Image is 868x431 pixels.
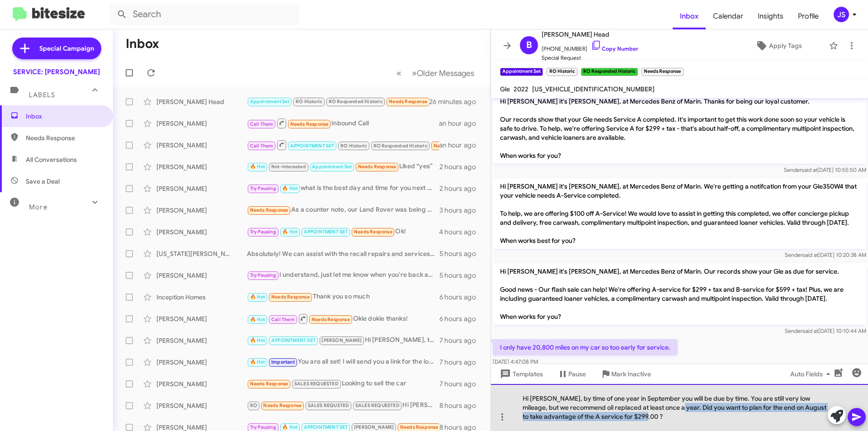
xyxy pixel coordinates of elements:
[439,119,483,128] div: an hour ago
[250,403,257,408] span: RO
[439,249,483,258] div: 5 hours ago
[439,379,483,388] div: 7 hours ago
[247,139,439,151] div: Just had b service few weeks ago
[296,99,322,104] span: RO Historic
[392,64,480,82] nav: Page navigation example
[802,251,818,258] span: said at
[400,424,439,430] span: Needs Response
[312,164,352,170] span: Appointment Set
[514,85,528,93] span: 2022
[532,85,655,93] span: [US_VEHICLE_IDENTIFICATION_NUMBER]
[247,205,439,215] div: As a counter note, our Land Rover was being serviced at the same time. Super organized and friend...
[391,64,407,82] button: Previous
[250,143,274,149] span: Call Them
[550,366,593,382] button: Pause
[354,229,392,235] span: Needs Response
[673,3,706,29] a: Inbox
[439,271,483,280] div: 5 hours ago
[784,166,866,173] span: Sender [DATE] 10:55:50 AM
[247,313,439,324] div: Okie dokie thanks!
[156,119,247,128] div: [PERSON_NAME]
[611,366,651,382] span: Mark Inactive
[247,161,439,172] div: Liked “yes”
[498,366,543,382] span: Templates
[29,91,55,99] span: Labels
[642,68,683,76] small: Needs Response
[769,38,802,54] span: Apply Tags
[783,366,841,382] button: Auto Fields
[802,166,817,173] span: said at
[542,29,638,40] span: [PERSON_NAME] Head
[493,263,866,325] p: Hi [PERSON_NAME] it's [PERSON_NAME], at Mercedes Benz of Marin. Our records show your Gle as due ...
[304,424,348,430] span: APPOINTMENT SET
[389,99,427,104] span: Needs Response
[156,249,247,258] div: [US_STATE][PERSON_NAME]
[282,229,297,235] span: 🔥 Hot
[271,337,316,343] span: APPOINTMENT SET
[439,293,483,302] div: 6 hours ago
[732,38,825,54] button: Apply Tags
[439,401,483,410] div: 8 hours ago
[250,424,276,430] span: Try Pausing
[439,227,483,237] div: 4 hours ago
[250,294,265,300] span: 🔥 Hot
[542,53,638,62] span: Special Request
[26,177,60,186] span: Save a Deal
[591,45,638,52] a: Copy Number
[126,37,159,51] h1: Inbox
[263,403,302,408] span: Needs Response
[750,3,791,29] a: Insights
[247,183,439,194] div: what is the best day and time for you next week?
[247,335,439,346] div: Hi [PERSON_NAME], thank you for confirming. I’ve reserved your B-Service appointment for [DATE], ...
[156,271,247,280] div: [PERSON_NAME]
[156,162,247,171] div: [PERSON_NAME]
[439,336,483,345] div: 7 hours ago
[417,68,474,78] span: Older Messages
[304,229,348,235] span: APPOINTMENT SET
[439,162,483,171] div: 2 hours ago
[156,358,247,367] div: [PERSON_NAME]
[282,185,297,191] span: 🔥 Hot
[290,143,335,149] span: APPOINTMENT SET
[271,359,295,365] span: Important
[247,249,439,258] div: Absolutely! We can assist with the recall repairs and services. Please let me know a convenient t...
[247,292,439,302] div: Thank you so much
[396,67,401,79] span: «
[109,4,299,25] input: Search
[568,366,586,382] span: Pause
[834,7,849,22] div: JS
[791,3,826,29] span: Profile
[29,203,47,211] span: More
[39,44,94,53] span: Special Campaign
[13,67,100,76] div: SERVICE: [PERSON_NAME]
[547,68,577,76] small: RO Historic
[156,141,247,150] div: [PERSON_NAME]
[358,164,396,170] span: Needs Response
[156,293,247,302] div: Inception Homes
[311,317,350,322] span: Needs Response
[434,143,472,149] span: Needs Response
[493,339,678,355] p: I only have 20,800 miles on my car so too early for service.
[785,327,866,334] span: Sender [DATE] 10:10:44 AM
[250,164,265,170] span: 🔥 Hot
[250,185,276,191] span: Try Pausing
[250,381,288,387] span: Needs Response
[493,358,538,365] span: [DATE] 4:47:08 PM
[406,64,480,82] button: Next
[250,272,276,278] span: Try Pausing
[271,317,295,322] span: Call Them
[439,314,483,323] div: 6 hours ago
[493,178,866,249] p: Hi [PERSON_NAME] it's [PERSON_NAME], at Mercedes Benz of Marin. We're getting a notifcation from ...
[429,97,483,106] div: 26 minutes ago
[581,68,638,76] small: RO Responded Historic
[156,206,247,215] div: [PERSON_NAME]
[156,336,247,345] div: [PERSON_NAME]
[156,314,247,323] div: [PERSON_NAME]
[542,40,638,53] span: [PHONE_NUMBER]
[355,403,400,408] span: SALES REQUESTED
[706,3,750,29] a: Calendar
[250,317,265,322] span: 🔥 Hot
[308,403,349,408] span: SALES REQUSTED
